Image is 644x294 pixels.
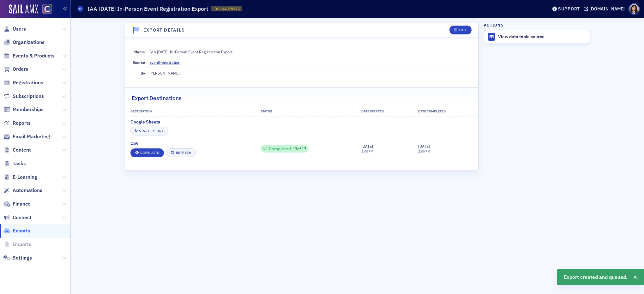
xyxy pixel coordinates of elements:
[42,4,52,14] img: SailAMX
[13,227,30,234] span: Exports
[13,174,37,181] span: E-Learning
[418,144,430,149] span: [DATE]
[3,255,32,261] a: Settings
[130,127,168,135] button: Start Export
[3,79,43,86] a: Registrations
[269,147,291,151] div: Completed
[3,174,37,181] a: E-Learning
[3,160,26,167] a: Tasks
[125,107,255,116] th: Destination
[3,133,50,140] a: Email Marketing
[3,227,30,234] a: Exports
[3,66,28,73] a: Orders
[3,214,32,221] a: Connect
[149,68,470,78] dd: [PERSON_NAME]
[418,149,430,153] time: 2:00 PM
[3,52,55,59] a: Events & Products
[3,26,26,33] a: Users
[361,144,373,149] span: [DATE]
[3,147,31,153] a: Content
[13,187,42,194] span: Automations
[3,106,44,113] a: Memberships
[263,146,306,152] div: 17 of 17
[255,107,356,116] th: Status
[87,5,208,13] h1: IAA [DATE] In-Person Event Registration Export
[13,255,32,261] span: Settings
[38,4,52,15] a: View Homepage
[134,49,145,54] span: Name
[130,119,160,125] span: Google Sheets
[3,93,44,100] a: Subscriptions
[13,147,31,153] span: Content
[13,120,31,127] span: Reports
[3,241,31,248] a: Imports
[13,241,31,248] span: Imports
[214,6,240,12] span: EXP-14079775
[13,201,31,207] span: Finance
[484,30,590,44] a: View data table source
[629,3,640,15] span: Profile
[3,187,42,194] a: Automations
[584,7,627,11] button: [DOMAIN_NAME]
[9,4,38,15] img: SailAMX
[3,201,31,207] a: Finance
[130,140,139,147] span: CSV
[149,59,185,65] a: EventRegistration
[459,28,467,32] div: Edit
[143,27,185,33] h4: Export Details
[13,133,50,140] span: Email Marketing
[13,214,32,221] span: Connect
[141,70,145,75] span: By
[564,273,628,281] span: Export created and queued.
[13,160,26,167] span: Tasks
[166,148,196,157] button: Refresh
[149,47,470,57] dd: IAA [DATE] In-Person Event Registration Export
[3,39,45,46] a: Organizations
[132,94,182,102] h2: Export Destinations
[13,52,55,59] span: Events & Products
[13,93,44,100] span: Subscriptions
[484,22,503,28] h4: Actions
[261,145,309,153] div: 17 / 17 Rows
[356,107,412,116] th: Date Started
[13,39,45,46] span: Organizations
[589,6,625,12] div: [DOMAIN_NAME]
[13,106,44,113] span: Memberships
[412,107,478,116] th: Date Completed
[133,60,145,65] span: Source
[13,26,26,33] span: Users
[558,6,580,12] div: Support
[13,79,43,86] span: Registrations
[361,149,373,153] time: 2:00 PM
[498,34,587,40] div: View data table source
[3,120,31,127] a: Reports
[449,26,471,34] button: Edit
[130,148,164,157] a: Download
[13,66,28,73] span: Orders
